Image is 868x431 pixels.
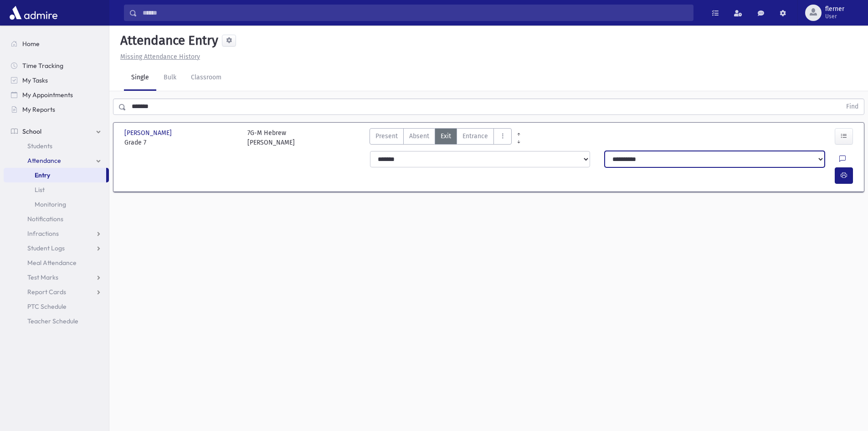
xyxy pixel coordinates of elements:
[375,131,398,141] span: Present
[4,88,109,102] a: My Appointments
[4,314,109,328] a: Teacher Schedule
[4,299,109,314] a: PTC Schedule
[409,131,429,141] span: Absent
[4,255,109,270] a: Meal Attendance
[4,226,109,241] a: Infractions
[27,215,63,223] span: Notifications
[120,53,200,61] u: Missing Attendance History
[35,200,66,208] span: Monitoring
[184,65,229,91] a: Classroom
[841,99,864,114] button: Find
[441,131,451,141] span: Exit
[4,168,106,182] a: Entry
[4,139,109,153] a: Students
[156,65,184,91] a: Bulk
[4,182,109,197] a: List
[4,197,109,212] a: Monitoring
[124,65,156,91] a: Single
[27,302,67,311] span: PTC Schedule
[4,36,109,51] a: Home
[137,5,693,21] input: Search
[27,142,52,150] span: Students
[117,33,218,48] h5: Attendance Entry
[27,259,77,267] span: Meal Attendance
[4,212,109,226] a: Notifications
[370,128,512,147] div: AttTypes
[35,171,50,179] span: Entry
[27,244,65,252] span: Student Logs
[27,288,66,296] span: Report Cards
[27,273,58,281] span: Test Marks
[22,127,41,135] span: School
[4,73,109,88] a: My Tasks
[4,102,109,117] a: My Reports
[4,153,109,168] a: Attendance
[35,186,45,194] span: List
[462,131,488,141] span: Entrance
[22,91,73,99] span: My Appointments
[27,317,78,325] span: Teacher Schedule
[4,285,109,299] a: Report Cards
[7,4,60,22] img: AdmirePro
[124,128,174,138] span: [PERSON_NAME]
[22,40,40,48] span: Home
[4,124,109,139] a: School
[117,53,200,61] a: Missing Attendance History
[22,76,48,84] span: My Tasks
[825,5,844,13] span: flerner
[22,62,63,70] span: Time Tracking
[27,156,61,165] span: Attendance
[4,58,109,73] a: Time Tracking
[22,105,55,114] span: My Reports
[247,128,295,147] div: 7G-M Hebrew [PERSON_NAME]
[124,138,238,147] span: Grade 7
[825,13,844,20] span: User
[27,229,59,238] span: Infractions
[4,270,109,285] a: Test Marks
[4,241,109,255] a: Student Logs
